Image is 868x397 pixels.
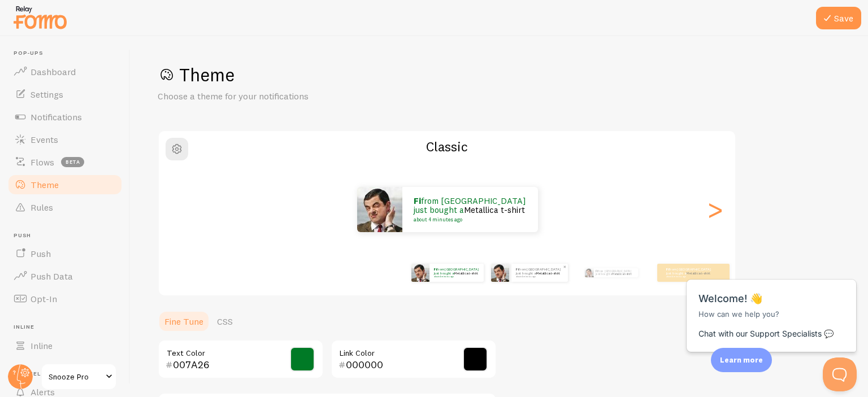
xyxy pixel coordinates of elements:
[708,169,722,250] div: Next slide
[159,138,735,155] h2: Classic
[516,268,563,278] p: from [GEOGRAPHIC_DATA] just bought a
[49,370,102,383] span: Snooze Pro
[31,248,51,259] span: Push
[414,195,421,206] strong: fi
[12,3,68,32] img: fomo-relay-logo-orange.svg
[464,204,525,215] a: Metallica t-shirt
[7,60,123,83] a: Dashboard
[158,310,210,333] a: Fine Tune
[31,340,53,351] span: Inline
[31,293,57,304] span: Opt-In
[411,264,429,282] img: Fomo
[434,267,437,272] strong: fi
[7,106,123,128] a: Notifications
[711,348,772,372] div: Learn more
[31,271,73,282] span: Push Data
[596,268,633,277] p: from [GEOGRAPHIC_DATA] just bought a
[210,310,240,333] a: CSS
[14,324,123,331] span: Inline
[61,157,84,167] span: beta
[720,355,763,365] p: Learn more
[666,276,710,278] small: about 4 minutes ago
[516,276,562,278] small: about 4 minutes ago
[536,271,560,275] a: Metallica t-shirt
[31,89,63,100] span: Settings
[41,363,117,390] a: Snooze Pro
[31,156,54,168] span: Flows
[7,334,123,357] a: Inline
[31,202,53,213] span: Rules
[31,134,58,145] span: Events
[31,111,82,123] span: Notifications
[584,268,593,277] img: Fomo
[491,264,509,282] img: Fomo
[454,271,478,275] a: Metallica t-shirt
[31,66,76,77] span: Dashboard
[357,187,402,232] img: Fomo
[681,251,863,357] iframe: Help Scout Beacon - Messages and Notifications
[596,269,598,273] strong: fi
[7,151,123,173] a: Flows beta
[158,90,429,103] p: Choose a theme for your notifications
[823,357,857,391] iframe: Help Scout Beacon - Open
[14,232,123,239] span: Push
[7,83,123,106] a: Settings
[516,267,519,272] strong: fi
[7,265,123,287] a: Push Data
[7,287,123,310] a: Opt-In
[7,173,123,196] a: Theme
[158,63,841,86] h1: Theme
[7,196,123,219] a: Rules
[31,179,59,190] span: Theme
[434,276,478,278] small: about 4 minutes ago
[612,272,631,276] a: Metallica t-shirt
[414,197,527,223] p: from [GEOGRAPHIC_DATA] just bought a
[434,268,479,278] p: from [GEOGRAPHIC_DATA] just bought a
[7,128,123,151] a: Events
[14,50,123,57] span: Pop-ups
[666,267,669,272] strong: fi
[414,217,523,223] small: about 4 minutes ago
[666,268,711,278] p: from [GEOGRAPHIC_DATA] just bought a
[7,242,123,265] a: Push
